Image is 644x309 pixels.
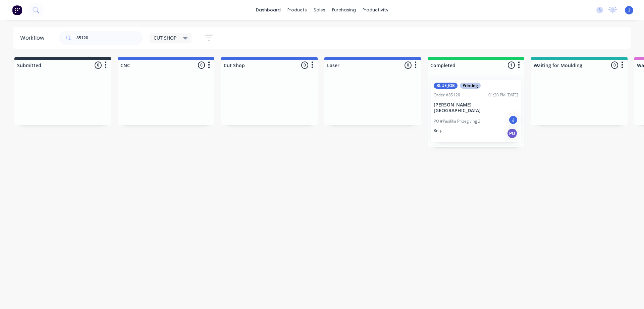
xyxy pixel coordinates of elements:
[488,92,518,98] div: 01:20 PM [DATE]
[12,5,22,15] img: Factory
[284,5,310,15] div: products
[154,34,176,41] span: CUT SHOP
[359,5,392,15] div: productivity
[434,92,460,98] div: Order #85120
[508,115,518,125] div: J
[434,118,480,124] p: PO #Pasifika Prizegiving 2
[431,80,521,142] div: BLUE JOBPrintingOrder #8512001:20 PM [DATE][PERSON_NAME][GEOGRAPHIC_DATA]PO #Pasifika Prizegiving...
[76,31,143,45] input: Search for orders...
[253,5,284,15] a: dashboard
[310,5,329,15] div: sales
[20,34,48,42] div: Workflow
[434,83,458,89] div: BLUE JOB
[507,128,518,139] div: PU
[434,128,442,134] p: Req.
[460,83,481,89] div: Printing
[629,7,630,13] span: J
[329,5,359,15] div: purchasing
[434,102,518,114] p: [PERSON_NAME][GEOGRAPHIC_DATA]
